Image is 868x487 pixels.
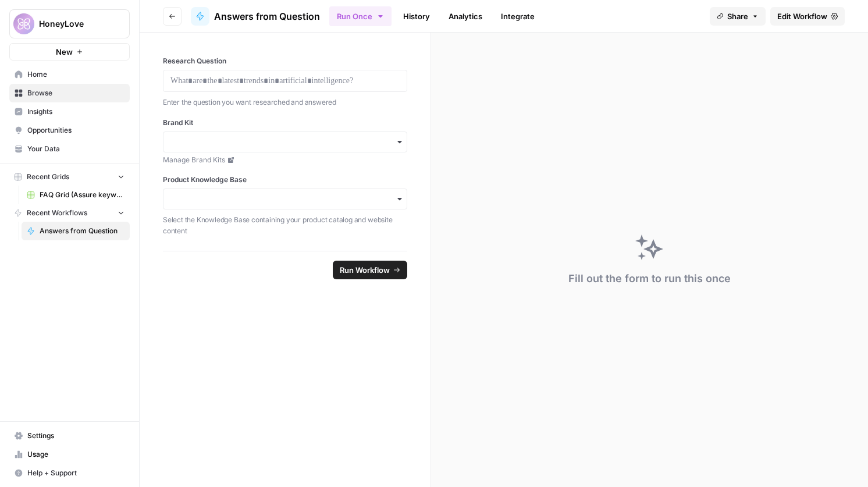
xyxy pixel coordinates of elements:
a: Usage [9,445,130,464]
span: Opportunities [27,125,124,136]
div: Fill out the form to run this once [568,271,731,287]
span: Help + Support [27,468,124,478]
button: Recent Workflows [9,204,130,222]
a: Answers from Question [22,222,130,240]
a: Insights [9,102,130,121]
a: Home [9,65,130,84]
label: Research Question [163,56,407,66]
span: Answers from Question [40,226,124,236]
p: Select the Knowledge Base containing your product catalog and website content [163,214,407,237]
a: Integrate [494,7,542,26]
span: Insights [27,106,124,117]
a: Answers from Question [191,7,320,26]
a: Settings [9,426,130,445]
span: HoneyLove [39,18,109,30]
span: Your Data [27,144,124,154]
span: Recent Grids [27,172,69,182]
label: Brand Kit [163,118,407,128]
img: HoneyLove Logo [13,13,34,34]
button: Run Once [329,6,392,26]
p: Enter the question you want researched and answered [163,97,407,108]
span: Browse [27,88,124,98]
span: FAQ Grid (Assure keyword doc up to date) [40,190,124,200]
a: Analytics [442,7,489,26]
a: Edit Workflow [770,7,845,26]
button: Recent Grids [9,168,130,186]
a: Browse [9,84,130,102]
label: Product Knowledge Base [163,175,407,185]
span: Run Workflow [340,264,390,276]
span: Recent Workflows [27,208,87,218]
span: Edit Workflow [777,10,827,22]
button: Run Workflow [333,261,407,279]
a: Opportunities [9,121,130,140]
a: History [396,7,437,26]
button: New [9,43,130,61]
span: Share [727,10,748,22]
a: Your Data [9,140,130,158]
a: Manage Brand Kits [163,155,407,165]
button: Workspace: HoneyLove [9,9,130,38]
button: Share [710,7,766,26]
span: Answers from Question [214,9,320,23]
span: New [56,46,73,58]
span: Usage [27,449,124,460]
span: Home [27,69,124,80]
a: FAQ Grid (Assure keyword doc up to date) [22,186,130,204]
span: Settings [27,431,124,441]
button: Help + Support [9,464,130,482]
